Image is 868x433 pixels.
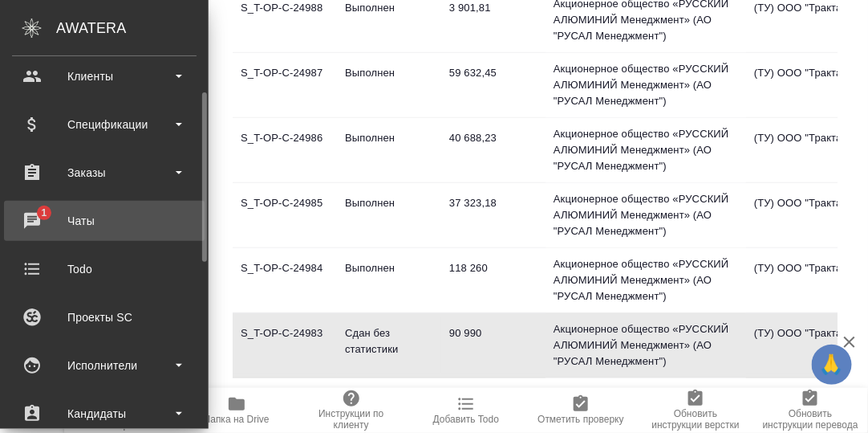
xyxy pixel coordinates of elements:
[31,205,56,221] span: 1
[337,122,441,178] td: Выполнен
[337,317,441,374] td: Сдан без статистики
[639,388,753,433] button: Обновить инструкции верстки
[233,317,337,374] td: S_T-OP-C-24983
[648,408,744,431] span: Обновить инструкции верстки
[56,12,209,44] div: AWATERA
[433,414,499,425] span: Добавить Todo
[12,305,197,329] div: Проекты SC
[4,297,205,337] a: Проекты SC
[4,201,205,241] a: 1Чаты
[303,408,399,431] span: Инструкции по клиенту
[233,57,337,113] td: S_T-OP-C-24987
[337,252,441,308] td: Выполнен
[12,161,197,185] div: Заказы
[441,122,546,178] td: 40 688,23
[546,53,746,117] td: Акционерное общество «РУССКИЙ АЛЮМИНИЙ Менеджмент» (АО "РУСАЛ Менеджмент")
[12,353,197,378] div: Исполнители
[546,118,746,182] td: Акционерное общество «РУССКИЙ АЛЮМИНИЙ Менеджмент» (АО "РУСАЛ Менеджмент")
[546,248,746,312] td: Акционерное общество «РУССКИЙ АЛЮМИНИЙ Менеджмент» (АО "РУСАЛ Менеджмент")
[233,187,337,243] td: S_T-OP-C-24985
[441,187,546,243] td: 37 323,18
[763,408,858,431] span: Обновить инструкции перевода
[441,252,546,308] td: 118 260
[537,414,623,425] span: Отметить проверку
[337,57,441,113] td: Выполнен
[12,64,197,88] div: Клиенты
[546,313,746,378] td: Акционерное общество «РУССКИЙ АЛЮМИНИЙ Менеджмент» (АО "РУСАЛ Менеджмент")
[204,414,270,425] span: Папка на Drive
[12,257,197,281] div: Todo
[546,183,746,247] td: Акционерное общество «РУССКИЙ АЛЮМИНИЙ Менеджмент» (АО "РУСАЛ Менеджмент")
[233,252,337,308] td: S_T-OP-C-24984
[179,388,294,433] button: Папка на Drive
[524,388,639,433] button: Отметить проверку
[812,345,852,385] button: 🙏
[4,249,205,289] a: Todo
[233,122,337,178] td: S_T-OP-C-24986
[12,112,197,137] div: Спецификации
[408,388,523,433] button: Добавить Todo
[294,388,408,433] button: Инструкции по клиенту
[12,209,197,233] div: Чаты
[337,187,441,243] td: Выполнен
[753,388,868,433] button: Обновить инструкции перевода
[818,348,846,382] span: 🙏
[441,57,546,113] td: 59 632,45
[441,317,546,374] td: 90 990
[12,402,197,426] div: Кандидаты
